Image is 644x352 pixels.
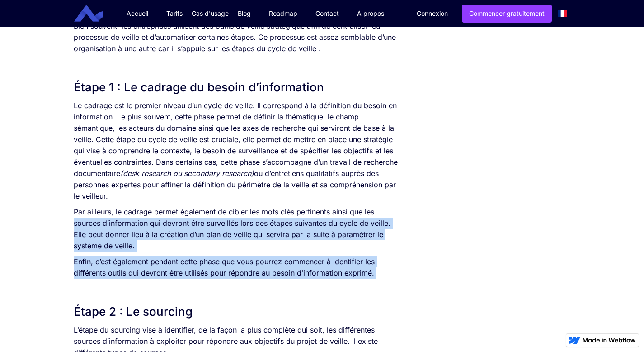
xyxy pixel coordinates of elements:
[81,5,110,22] a: home
[74,59,402,70] p: ‍
[74,206,402,252] p: Par ailleurs, le cadrage permet également de cibler les mots clés pertinents ainsi que les source...
[462,5,552,23] a: Commencer gratuitement
[192,9,229,18] div: Cas d'usage
[74,79,402,95] h2: Étape 1 : Le cadrage du besoin d’information
[583,338,636,343] img: Made in Webflow
[74,20,402,54] p: Bien souvent, les entreprises utilisent des outils de veille stratégique afin de centraliser leur...
[120,169,254,178] em: (desk research ou secondary research)
[74,256,402,279] p: Enfin, c’est également pendant cette phase que vous pourrez commencer à identifier les différents...
[74,283,402,295] p: ‍
[410,5,455,22] a: Connexion
[74,100,402,202] p: Le cadrage est le premier niveau d’un cycle de veille. Il correspond à la définition du besoin en...
[74,304,402,320] h2: Étape 2 : Le sourcing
